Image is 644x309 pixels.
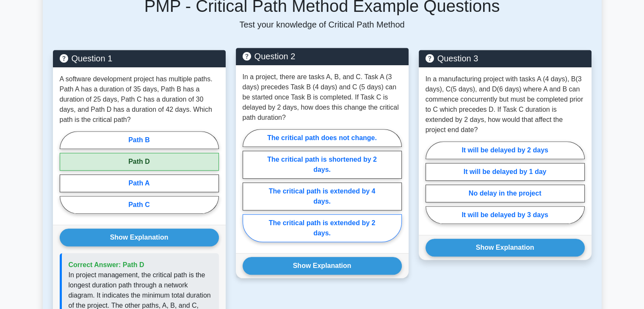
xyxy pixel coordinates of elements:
[243,182,402,210] label: The critical path is extended by 4 days.
[243,214,402,242] label: The critical path is extended by 2 days.
[243,129,402,147] label: The critical path does not change.
[60,153,219,171] label: Path D
[426,239,585,257] button: Show Explanation
[60,74,219,125] p: A software development project has multiple paths. Path A has a duration of 35 days, Path B has a...
[243,257,402,275] button: Show Explanation
[60,196,219,214] label: Path C
[60,174,219,192] label: Path A
[426,141,585,159] label: It will be delayed by 2 days
[426,206,585,224] label: It will be delayed by 3 days
[426,74,585,135] p: In a manufacturing project with tasks A (4 days), B(3 days), C(5 days), and D(6 days) where A and...
[60,53,219,63] h5: Question 1
[60,131,219,149] label: Path B
[426,53,585,63] h5: Question 3
[426,163,585,181] label: It will be delayed by 1 day
[243,72,402,123] p: In a project, there are tasks A, B, and C. Task A (3 days) precedes Task B (4 days) and C (5 days...
[69,261,144,268] span: Correct Answer: Path D
[426,185,585,202] label: No delay in the project
[243,151,402,179] label: The critical path is shortened by 2 days.
[53,19,591,30] p: Test your knowledge of Critical Path Method
[60,229,219,246] button: Show Explanation
[243,51,402,61] h5: Question 2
